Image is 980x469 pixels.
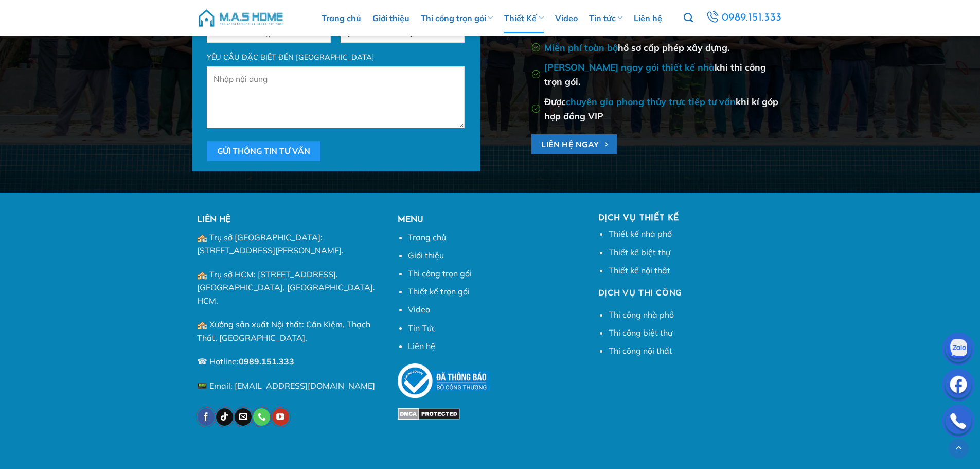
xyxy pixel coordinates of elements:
strong: MENU [398,216,423,224]
a: Giới thiệu [408,250,444,260]
img: Phone [943,407,974,438]
p: 📟 Email: [EMAIL_ADDRESS][DOMAIN_NAME] [197,379,382,393]
a: Liên hệ ngay [531,134,617,154]
strong: LIÊN HỆ [197,216,230,224]
input: Gửi thông tin tư vấn [207,141,320,161]
p: ☎ Hotline: [197,355,382,369]
a: Thiết kế nhà phố [609,229,672,239]
a: Gửi email cho chúng tôi [235,408,252,426]
a: Thi công nhà phố [609,309,674,320]
strong: Dịch vụ thiết kế [598,214,680,222]
p: 🏤 Xưởng sản xuất Nội thất: Cần Kiệm, Thạch Thất, [GEOGRAPHIC_DATA]. [197,318,382,344]
span: khi thi công trọn gói. [544,61,766,88]
a: Thi công biệt thự [609,327,672,338]
a: Trang chủ [322,3,361,33]
span: hồ sơ cấp phép xây dựng. [544,42,729,53]
p: 🏤 Trụ sở HCM: [STREET_ADDRESS]. [GEOGRAPHIC_DATA], [GEOGRAPHIC_DATA]. HCM. [197,268,382,308]
strong: chuyên gia phong thủy trực tiếp tư vấn [566,96,736,107]
img: Zalo [943,335,974,366]
span: Liên hệ ngay [541,138,599,151]
a: 0989.151.333 [239,356,294,367]
a: Thiết kế trọn gói [408,286,470,297]
a: Tin Tức [408,323,436,333]
span: Được khi kí góp hợp đồng VIP [544,96,778,122]
a: Gọi cho chúng tôi [253,408,270,426]
a: Video [408,304,430,315]
strong: Dịch vụ thi công [598,287,683,298]
a: Thi công trọn gói [421,3,493,33]
img: DMCA.com Protection Status [398,408,460,420]
a: Video [555,3,578,33]
a: Lên đầu trang [949,439,969,459]
label: Yêu cầu đặc biệt đến [GEOGRAPHIC_DATA] [207,51,464,63]
a: Thiết kế nội thất [609,265,670,275]
a: Theo dõi trên Facebook [198,408,215,426]
a: Theo dõi trên TikTok [216,408,233,426]
a: Thi công nội thất [609,345,672,356]
a: Giới thiệu [372,3,409,33]
a: Tìm kiếm [684,7,693,29]
a: Tin tức [589,3,622,33]
a: Liên hệ [408,341,435,351]
a: Thiết kế biệt thự [609,247,670,257]
a: Thiết Kế [504,3,543,33]
img: M.A.S HOME – Tổng Thầu Thiết Kế Và Xây Nhà Trọn Gói [197,3,284,33]
p: 🏤 Trụ sở [GEOGRAPHIC_DATA]: [STREET_ADDRESS][PERSON_NAME]. [197,231,382,257]
a: Thi công trọn gói [408,268,472,279]
a: Liên hệ [634,3,662,33]
a: Theo dõi trên YouTube [272,408,289,426]
span: 0989.151.333 [722,9,782,27]
strong: [PERSON_NAME] ngay gói thiết kế nhà [544,61,715,73]
img: Facebook [943,371,974,402]
a: Trang chủ [408,232,446,242]
a: 0989.151.333 [704,9,783,27]
strong: Miễn phí toàn bộ [544,42,618,53]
